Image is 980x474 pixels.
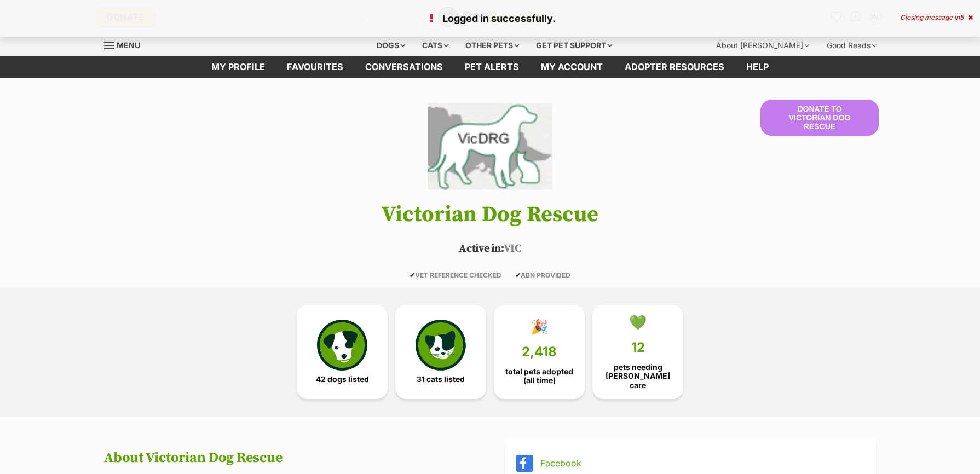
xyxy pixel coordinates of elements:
a: conversations [354,56,454,78]
a: 🎉 2,418 total pets adopted (all time) [494,305,585,399]
button: Donate to Victorian Dog Rescue [760,100,879,136]
img: cat-icon-068c71abf8fe30c970a85cd354bc8e23425d12f6e8612795f06af48be43a487a.svg [416,320,466,370]
div: 🎉 [531,319,548,335]
icon: ✔ [410,271,415,279]
span: 31 cats listed [417,375,465,384]
div: About [PERSON_NAME] [708,34,817,56]
a: Adopter resources [614,56,735,78]
h1: Victorian Dog Rescue [88,203,892,227]
a: Help [735,56,780,78]
div: Get pet support [528,34,620,56]
span: Active in: [459,242,503,256]
a: My profile [200,56,276,78]
a: 💚 12 pets needing [PERSON_NAME] care [592,305,683,399]
icon: ✔ [515,271,521,279]
a: 42 dogs listed [297,305,388,399]
span: 2,418 [522,344,557,360]
span: 42 dogs listed [316,375,369,384]
img: Victorian Dog Rescue [428,100,552,193]
div: Other pets [458,34,527,56]
span: VET REFERENCE CHECKED [410,271,501,279]
div: Good Reads [819,34,884,56]
a: Menu [104,34,148,54]
a: Pet alerts [454,56,530,78]
a: 31 cats listed [395,305,486,399]
a: Favourites [276,56,354,78]
p: VIC [88,241,892,257]
span: pets needing [PERSON_NAME] care [602,363,674,389]
a: Facebook [540,458,861,468]
div: Dogs [369,34,413,56]
div: Cats [414,34,456,56]
div: 💚 [629,314,647,331]
img: petrescue-icon-eee76f85a60ef55c4a1927667547b313a7c0e82042636edf73dce9c88f694885.svg [317,320,367,370]
h2: About Victorian Dog Rescue [104,450,475,466]
a: My account [530,56,614,78]
span: Menu [117,41,140,50]
span: ABN PROVIDED [515,271,570,279]
span: total pets adopted (all time) [503,367,575,385]
span: 12 [631,340,645,355]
